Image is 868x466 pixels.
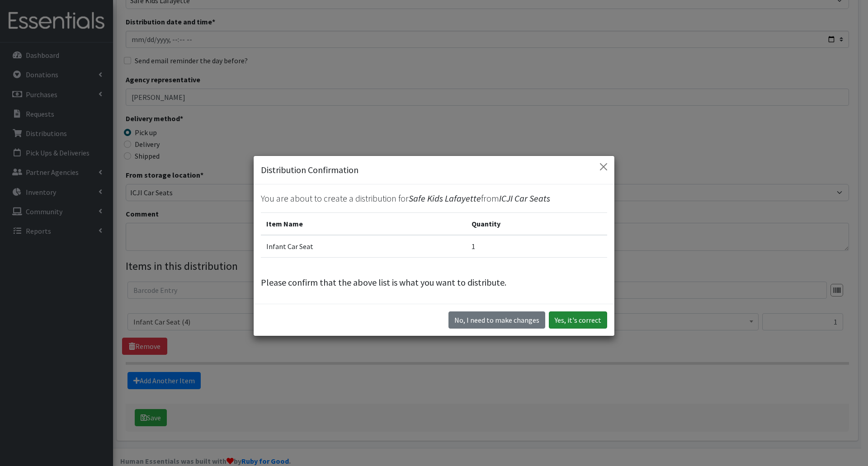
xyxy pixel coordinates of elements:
p: Please confirm that the above list is what you want to distribute. [261,276,607,289]
th: Item Name [261,212,466,235]
th: Quantity [466,212,607,235]
button: Yes, it's correct [549,311,607,329]
button: Close [596,160,611,174]
span: ICJI Car Seats [499,193,550,204]
button: No I need to make changes [448,311,545,329]
td: 1 [466,235,607,258]
p: You are about to create a distribution for from [261,192,607,205]
h5: Distribution Confirmation [261,163,359,177]
td: Infant Car Seat [261,235,466,258]
span: Safe Kids Lafayette [409,193,481,204]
